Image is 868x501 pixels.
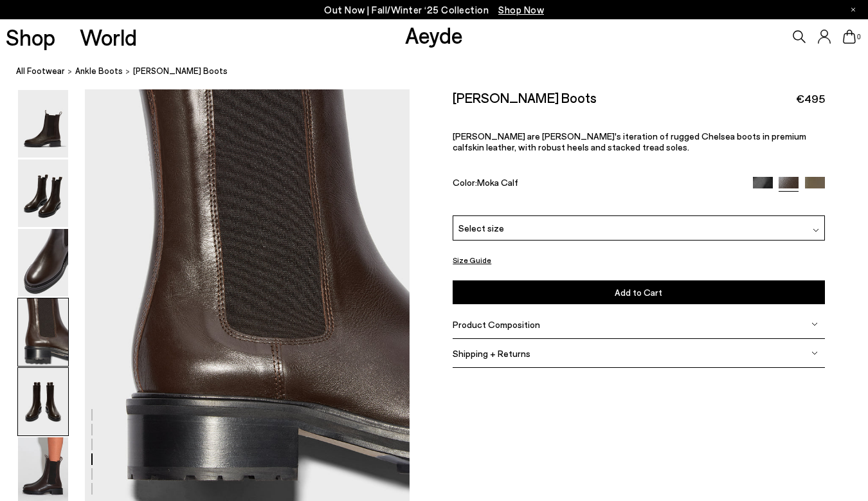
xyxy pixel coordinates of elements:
span: 0 [856,33,862,41]
span: Add to Cart [615,287,662,298]
div: Color: [453,177,741,192]
img: Jack Chelsea Boots - Image 4 [18,298,68,366]
span: [PERSON_NAME] are [PERSON_NAME]'s iteration of rugged Chelsea boots in premium calfskin leather, ... [453,131,806,152]
span: Select size [458,221,504,235]
a: World [80,26,137,48]
a: 0 [843,30,856,44]
img: Jack Chelsea Boots - Image 1 [18,90,68,158]
p: Out Now | Fall/Winter ‘25 Collection [324,2,544,18]
a: All Footwear [16,64,65,78]
img: Jack Chelsea Boots - Image 3 [18,229,68,296]
a: ankle boots [75,64,123,78]
img: Jack Chelsea Boots - Image 2 [18,159,68,227]
img: svg%3E [811,321,818,327]
img: Jack Chelsea Boots - Image 5 [18,368,68,435]
nav: breadcrumb [16,54,868,89]
h2: [PERSON_NAME] Boots [453,89,597,105]
img: svg%3E [811,350,818,356]
span: ankle boots [75,66,123,76]
span: Product Composition [453,319,540,330]
a: Shop [6,26,55,48]
span: €495 [796,91,825,107]
a: Aeyde [405,21,463,48]
span: Moka Calf [477,177,518,188]
span: Shipping + Returns [453,348,530,359]
button: Add to Cart [453,280,824,304]
button: Size Guide [453,252,491,268]
img: svg%3E [813,227,819,233]
span: [PERSON_NAME] Boots [133,64,228,78]
span: Navigate to /collections/new-in [498,4,544,15]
